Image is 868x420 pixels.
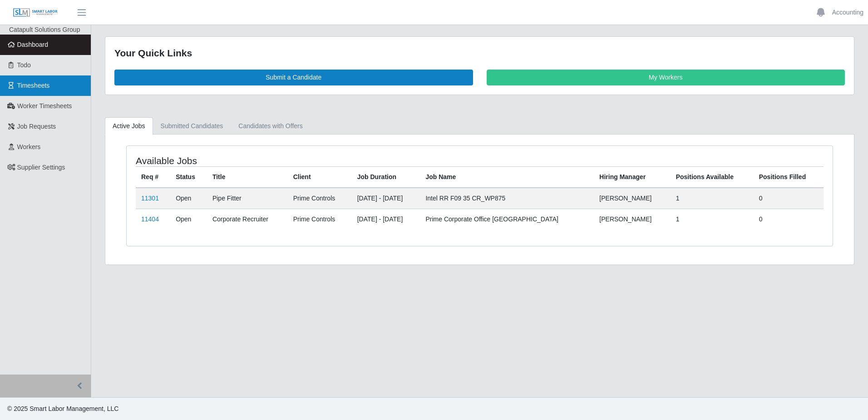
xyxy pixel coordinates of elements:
td: [PERSON_NAME] [594,188,670,209]
td: [DATE] - [DATE] [352,188,420,209]
img: SLM Logo [13,8,58,18]
td: 1 [671,209,754,230]
th: Status [170,166,207,188]
a: 11404 [141,215,159,223]
td: Prime Corporate Office [GEOGRAPHIC_DATA] [420,209,594,230]
td: 0 [754,209,824,230]
a: Active Jobs [105,117,153,135]
th: Positions Filled [754,166,824,188]
td: [PERSON_NAME] [594,209,670,230]
span: Worker Timesheets [17,102,72,110]
td: [DATE] - [DATE] [352,209,420,230]
td: 1 [671,188,754,209]
h4: Available Jobs [136,155,414,166]
span: Timesheets [17,82,50,89]
a: 11301 [141,195,159,202]
th: Positions Available [671,166,754,188]
td: Corporate Recruiter [207,209,288,230]
span: Todo [17,61,31,69]
a: Submitted Candidates [153,117,231,135]
span: Workers [17,143,41,150]
span: Job Requests [17,123,56,130]
a: Accounting [832,8,863,17]
th: Req # [136,166,170,188]
th: Client [288,166,352,188]
th: Job Name [420,166,594,188]
th: Job Duration [352,166,420,188]
td: Open [170,209,207,230]
td: Intel RR F09 35 CR_WP875 [420,188,594,209]
div: Your Quick Links [114,46,845,60]
td: Open [170,188,207,209]
span: Supplier Settings [17,164,65,171]
td: Pipe Fitter [207,188,288,209]
a: Submit a Candidate [114,70,473,85]
span: Catapult Solutions Group [9,26,80,33]
span: © 2025 Smart Labor Management, LLC [7,405,118,412]
th: Hiring Manager [594,166,670,188]
td: Prime Controls [288,188,352,209]
a: Candidates with Offers [231,117,310,135]
td: 0 [754,188,824,209]
span: Dashboard [17,41,49,48]
th: Title [207,166,288,188]
td: Prime Controls [288,209,352,230]
a: My Workers [487,70,845,85]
